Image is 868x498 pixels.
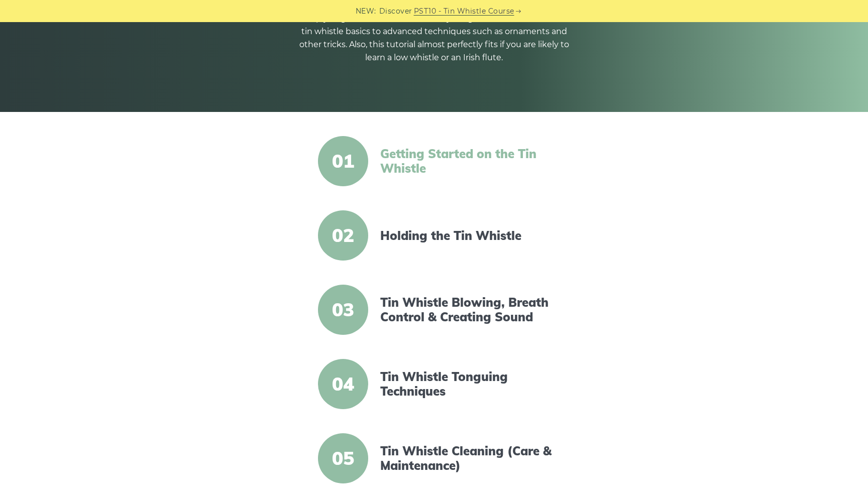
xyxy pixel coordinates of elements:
span: 01 [318,136,368,186]
a: Tin Whistle Tonguing Techniques [380,369,553,399]
span: 02 [318,210,368,261]
span: 03 [318,285,368,335]
span: 05 [318,433,368,483]
span: 04 [318,359,368,409]
a: Tin Whistle Blowing, Breath Control & Creating Sound [380,295,553,324]
span: NEW: [356,6,376,17]
a: Getting Started on the Tin Whistle [380,147,553,176]
a: Holding the Tin Whistle [380,228,553,243]
span: Discover [379,6,412,17]
a: Tin Whistle Cleaning (Care & Maintenance) [380,444,553,473]
a: PST10 - Tin Whistle Course [414,6,514,17]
